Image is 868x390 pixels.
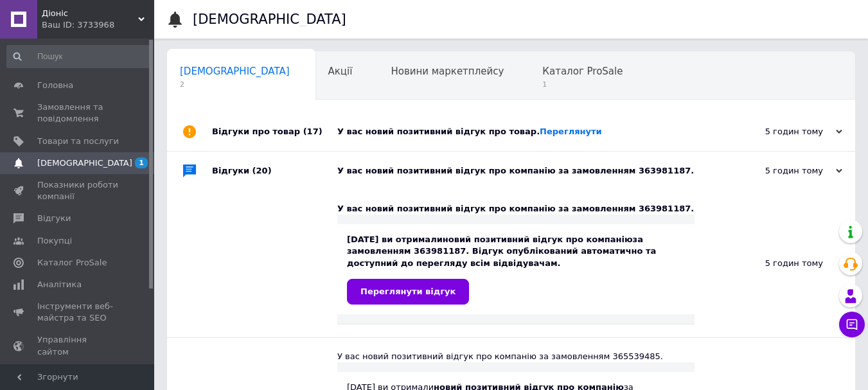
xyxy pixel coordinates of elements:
div: У вас новий позитивний відгук про товар. [337,126,714,137]
input: Пошук [6,45,152,68]
span: Відгуки [37,213,71,224]
span: Покупці [37,235,72,247]
a: Переглянути відгук [347,279,469,305]
div: У вас новий позитивний відгук про компанію за замовленням 365539485. [337,351,695,362]
span: [DEMOGRAPHIC_DATA] [180,66,290,77]
div: 5 годин тому [695,190,855,337]
button: Чат з покупцем [839,312,865,337]
span: Головна [37,80,73,91]
span: (20) [252,166,272,175]
span: Переглянути відгук [360,287,456,296]
span: (17) [303,127,323,136]
div: У вас новий позитивний відгук про компанію за замовленням 363981187. [337,165,714,177]
b: новий позитивний відгук про компанію [443,235,633,244]
span: Показники роботи компанії [37,179,119,202]
span: 1 [135,157,148,168]
span: Товари та послуги [37,136,119,147]
span: Діоніс [42,8,138,19]
span: Аналітика [37,279,82,290]
span: 2 [180,80,290,89]
div: [DATE] ви отримали за замовленням 363981187. Відгук опублікований автоматично та доступний до пер... [347,234,685,305]
span: Акції [328,66,353,77]
div: Ваш ID: 3733968 [42,19,154,31]
span: Інструменти веб-майстра та SEO [37,301,119,324]
span: Управління сайтом [37,334,119,357]
span: [DEMOGRAPHIC_DATA] [37,157,132,169]
a: Переглянути [540,127,602,136]
div: У вас новий позитивний відгук про компанію за замовленням 363981187. [337,203,695,215]
span: Каталог ProSale [542,66,623,77]
div: Відгуки [212,152,337,190]
span: Новини маркетплейсу [391,66,504,77]
span: 1 [542,80,623,89]
span: Каталог ProSale [37,257,107,269]
div: 5 годин тому [714,126,842,137]
div: 5 годин тому [714,165,842,177]
h1: [DEMOGRAPHIC_DATA] [193,12,346,27]
div: Відгуки про товар [212,112,337,151]
span: Замовлення та повідомлення [37,102,119,125]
